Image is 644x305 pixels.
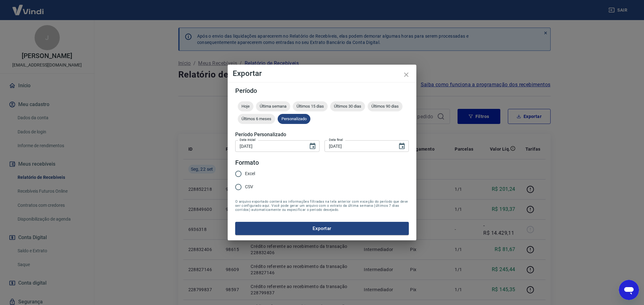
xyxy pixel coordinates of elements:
button: close [399,67,414,82]
legend: Formato [235,158,259,167]
input: DD/MM/YYYY [235,140,304,152]
div: Últimos 6 meses [238,114,275,124]
span: O arquivo exportado conterá as informações filtradas na tela anterior com exceção do período que ... [235,200,409,212]
h5: Período Personalizado [235,131,409,138]
span: CSV [245,184,253,190]
button: Exportar [235,222,409,235]
span: Personalizado [278,116,310,121]
div: Última semana [256,101,290,111]
span: Hoje [238,104,253,109]
iframe: Botão para abrir a janela de mensagens [619,280,639,300]
div: Personalizado [278,114,310,124]
div: Hoje [238,101,253,111]
input: DD/MM/YYYY [325,140,393,152]
div: Últimos 30 dias [330,101,365,111]
button: Choose date, selected date is 20 de set de 2025 [306,140,319,152]
span: Excel [245,170,255,177]
div: Últimos 15 dias [293,101,328,111]
span: Últimos 6 meses [238,116,275,121]
span: Últimos 30 dias [330,104,365,109]
span: Últimos 15 dias [293,104,328,109]
span: Última semana [256,104,290,109]
button: Choose date, selected date is 22 de set de 2025 [396,140,408,152]
span: Últimos 90 dias [368,104,402,109]
h4: Exportar [233,70,411,77]
h5: Período [235,88,409,94]
label: Data inicial [240,137,256,142]
div: Últimos 90 dias [368,101,402,111]
label: Data final [329,137,343,142]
